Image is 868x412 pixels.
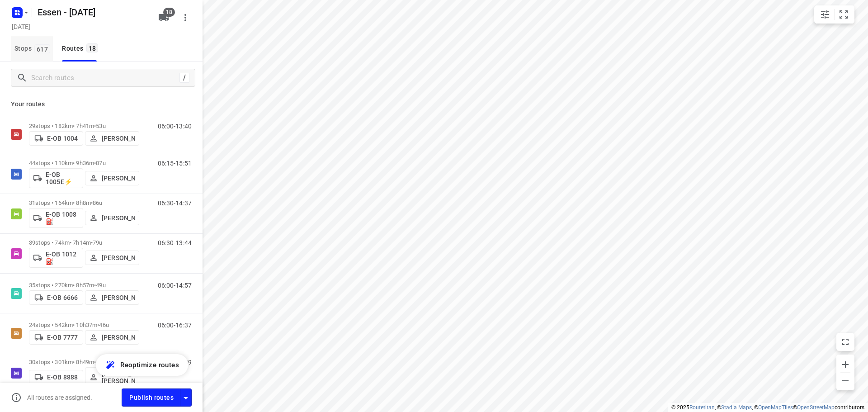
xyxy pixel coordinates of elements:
[176,9,194,27] button: More
[158,322,192,329] p: 06:00-16:37
[689,404,715,411] a: Routetitan
[122,388,180,406] button: Publish routes
[155,9,173,27] button: 18
[47,294,78,301] p: E-OB 6666
[11,99,192,109] p: Your routes
[85,330,139,345] button: [PERSON_NAME]
[8,21,34,32] h5: Project date
[102,135,135,142] p: [PERSON_NAME]
[97,322,99,328] span: •
[758,404,793,411] a: OpenMapTiles
[835,5,853,24] button: Fit zoom
[31,71,179,85] input: Search routes
[94,160,96,166] span: •
[96,123,105,129] span: 53u
[85,211,139,225] button: [PERSON_NAME]
[93,239,102,246] span: 79u
[158,160,192,167] p: 06:15-15:51
[29,123,139,129] p: 29 stops • 182km • 7h41m
[102,294,135,301] p: [PERSON_NAME]
[102,175,135,182] p: [PERSON_NAME]
[120,359,179,371] span: Reoptimize routes
[93,199,102,206] span: 86u
[86,43,99,52] span: 18
[29,131,83,146] button: E-OB 1004
[85,131,139,146] button: [PERSON_NAME]
[29,168,83,188] button: E-OB 1005E⚡
[721,404,752,411] a: Stadia Maps
[102,254,135,261] p: [PERSON_NAME]
[34,5,151,19] h5: Rename
[62,43,101,54] div: Routes
[102,370,135,384] p: [PERSON_NAME] [PERSON_NAME]
[96,354,188,376] button: Reoptimize routes
[46,171,79,185] p: E-OB 1005E⚡
[29,359,139,365] p: 30 stops • 301km • 8h49m
[158,282,192,289] p: 06:00-14:57
[814,5,854,24] div: small contained button group
[46,211,79,225] p: E-OB 1008⛽️
[47,334,78,341] p: E-OB 7777
[102,214,135,222] p: [PERSON_NAME]
[99,322,108,328] span: 46u
[94,282,96,289] span: •
[47,135,78,142] p: E-OB 1004
[671,404,864,411] li: © 2025 , © , © © contributors
[29,160,139,166] p: 44 stops • 110km • 9h36m
[179,73,189,83] div: /
[29,248,83,268] button: E-OB 1012⛽️
[85,290,139,305] button: [PERSON_NAME]
[85,251,139,265] button: [PERSON_NAME]
[163,8,175,17] span: 18
[29,208,83,228] button: E-OB 1008⛽️
[91,239,93,246] span: •
[29,322,139,328] p: 24 stops • 542km • 10h37m
[797,404,835,411] a: OpenStreetMap
[102,334,135,341] p: [PERSON_NAME]
[91,199,93,206] span: •
[29,330,83,345] button: E-OB 7777
[96,160,105,166] span: 87u
[816,5,834,24] button: Map settings
[180,392,191,403] div: Driver app settings
[29,199,139,206] p: 31 stops • 164km • 8h8m
[47,374,78,381] p: E-OB 8888
[129,392,174,403] span: Publish routes
[158,239,192,246] p: 06:30-13:44
[94,359,96,365] span: •
[29,290,83,305] button: E-OB 6666
[96,359,105,365] span: 46u
[29,282,139,289] p: 35 stops • 270km • 8h57m
[158,123,192,130] p: 06:00-13:40
[85,367,139,387] button: [PERSON_NAME] [PERSON_NAME]
[27,394,92,401] p: All routes are assigned.
[46,251,79,265] p: E-OB 1012⛽️
[29,239,139,246] p: 39 stops • 74km • 7h14m
[96,282,105,289] span: 49u
[29,370,83,384] button: E-OB 8888
[158,199,192,207] p: 06:30-14:37
[34,44,50,53] span: 617
[94,123,96,129] span: •
[14,43,53,54] span: Stops
[85,171,139,185] button: [PERSON_NAME]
